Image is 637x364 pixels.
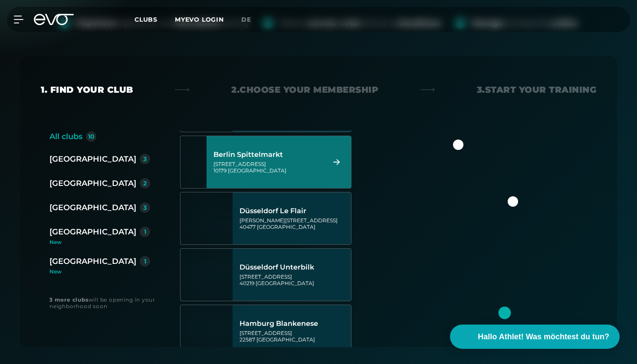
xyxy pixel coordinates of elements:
[175,16,224,23] a: MYEVO LOGIN
[49,153,136,165] div: [GEOGRAPHIC_DATA]
[144,258,146,264] div: 1
[49,269,150,274] div: New
[240,319,348,328] div: Hamburg Blankenese
[240,207,348,215] div: Düsseldorf Le Flair
[478,331,609,343] span: Hallo Athlet! Was möchtest du tun?
[143,180,147,186] div: 2
[477,84,597,96] div: 3. Start your Training
[231,84,378,96] div: 2. Choose your membership
[88,133,95,140] div: 10
[240,217,348,230] div: [PERSON_NAME][STREET_ADDRESS] 40477 [GEOGRAPHIC_DATA]
[241,16,251,23] span: de
[144,229,146,235] div: 1
[241,15,262,25] a: de
[135,16,158,23] span: Clubs
[450,325,620,349] button: Hallo Athlet! Was möchtest du tun?
[49,296,163,309] div: will be opening in your neighborhood soon
[143,156,147,162] div: 3
[49,255,136,267] div: [GEOGRAPHIC_DATA]
[213,150,322,159] div: Berlin Spittelmarkt
[49,130,82,143] div: All clubs
[49,226,136,238] div: [GEOGRAPHIC_DATA]
[213,161,322,174] div: [STREET_ADDRESS] 10179 [GEOGRAPHIC_DATA]
[49,240,157,245] div: New
[143,205,147,211] div: 3
[49,201,136,214] div: [GEOGRAPHIC_DATA]
[240,273,348,286] div: [STREET_ADDRESS] 40219 [GEOGRAPHIC_DATA]
[41,84,133,96] div: 1. Find your club
[49,296,89,303] strong: 3 more clubs
[135,15,175,23] a: Clubs
[240,263,348,272] div: Düsseldorf Unterbilk
[240,330,348,343] div: [STREET_ADDRESS] 22587 [GEOGRAPHIC_DATA]
[49,177,136,189] div: [GEOGRAPHIC_DATA]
